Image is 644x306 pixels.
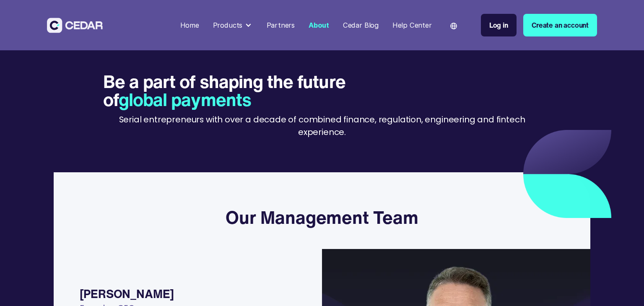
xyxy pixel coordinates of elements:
[226,207,418,228] h3: Our Management Team
[213,20,243,31] div: Products
[523,14,597,37] a: Create an account
[80,285,305,302] div: [PERSON_NAME]
[263,16,298,35] a: Partners
[267,20,295,31] div: Partners
[389,16,435,35] a: Help Center
[103,114,541,138] p: Serial entrepreneurs with over a decade of combined finance, regulation, engineering and fintech ...
[103,73,366,108] h1: Be a part of shaping the future of
[177,16,203,35] a: Home
[209,17,256,34] div: Products
[392,20,432,31] div: Help Center
[343,20,379,31] div: Cedar Blog
[340,16,382,35] a: Cedar Blog
[450,23,457,29] img: world icon
[305,16,332,35] a: About
[489,20,508,31] div: Log in
[481,14,517,37] a: Log in
[180,20,199,31] div: Home
[119,86,251,112] span: global payments
[309,20,329,31] div: About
